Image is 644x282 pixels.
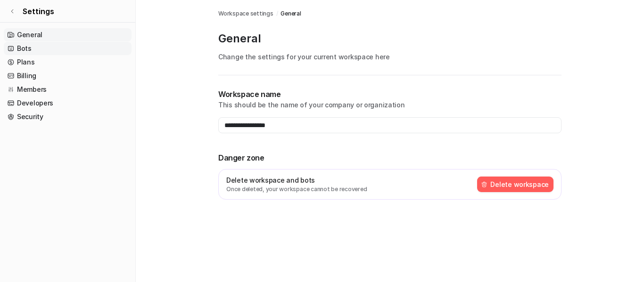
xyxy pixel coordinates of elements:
[218,89,561,100] p: Workspace name
[218,31,561,46] p: General
[4,56,132,69] a: Plans
[276,9,278,18] span: /
[4,110,132,123] a: Security
[477,177,553,192] button: Delete workspace
[226,175,367,185] p: Delete workspace and bots
[4,69,132,82] a: Billing
[4,83,132,96] a: Members
[23,6,54,17] span: Settings
[218,100,561,110] p: This should be the name of your company or organization
[4,42,132,55] a: Bots
[218,52,561,62] p: Change the settings for your current workspace here
[218,9,273,18] a: Workspace settings
[4,97,132,110] a: Developers
[226,185,367,193] p: Once deleted, your workspace cannot be recovered
[218,152,561,163] p: Danger zone
[281,9,301,18] a: General
[4,28,132,41] a: General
